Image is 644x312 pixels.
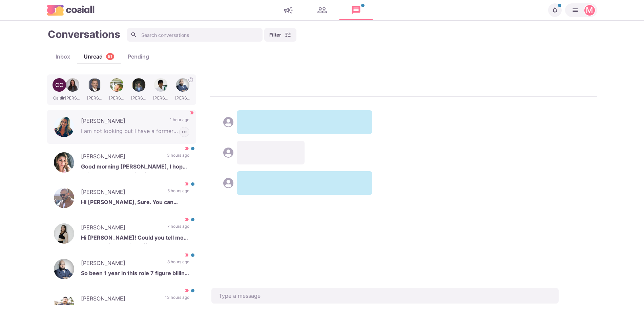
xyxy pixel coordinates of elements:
p: [PERSON_NAME] [81,188,161,198]
p: 1 hour ago [170,117,189,127]
p: Hi [PERSON_NAME]! Could you tell more please? Is it about job offers? [81,233,189,244]
p: 5 hours ago [167,188,189,198]
p: Good morning [PERSON_NAME], I hope all is well. My apologies for the late response. Thanks so muc... [81,162,189,173]
button: Notifications [548,3,562,17]
div: Unread [77,52,121,61]
p: [PERSON_NAME] [81,294,158,305]
p: 8 hours ago [167,259,189,269]
img: Caitlin Cole [54,117,74,137]
button: Filter [264,28,296,42]
p: Hi [PERSON_NAME], Sure. You can contact me on [PHONE_NUMBER]. Thanks, [PERSON_NAME] [81,198,189,208]
img: Hemesh Lalwani [54,188,74,208]
img: Shrey Sharma [54,259,74,279]
p: [PERSON_NAME] [81,223,161,233]
img: logo [47,5,95,15]
input: Search conversations [127,28,263,42]
img: Fatima Ugalde [54,152,74,173]
p: 3 hours ago [167,152,189,162]
button: Martin [565,3,597,17]
p: [PERSON_NAME] [81,152,160,162]
p: I am not looking but I have a former college how is. Do you mind sharing more? [81,127,189,137]
img: Sophia Aksenova [54,223,74,244]
p: [PERSON_NAME] [81,117,163,127]
div: Pending [121,52,156,61]
h1: Conversations [48,28,120,40]
div: Martin [586,6,593,14]
p: [PERSON_NAME] [81,259,161,269]
p: So been 1 year in this role 7 figure billing revenue Do let me know if any leadership roles comes... [81,269,189,279]
p: 13 hours ago [165,294,189,305]
div: Inbox [49,52,77,61]
p: 7 hours ago [167,223,189,233]
p: 81 [108,53,112,60]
